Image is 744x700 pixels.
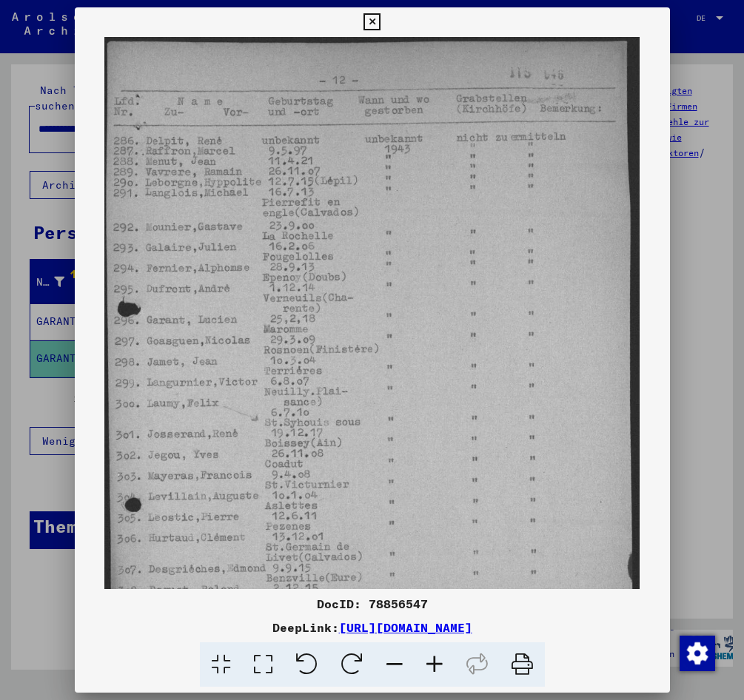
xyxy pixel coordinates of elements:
[75,619,670,636] div: DeepLink:
[339,620,472,635] a: [URL][DOMAIN_NAME]
[680,636,715,671] img: Zustimmung ändern
[679,635,714,670] div: Zustimmung ändern
[75,595,670,613] div: DocID: 78856547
